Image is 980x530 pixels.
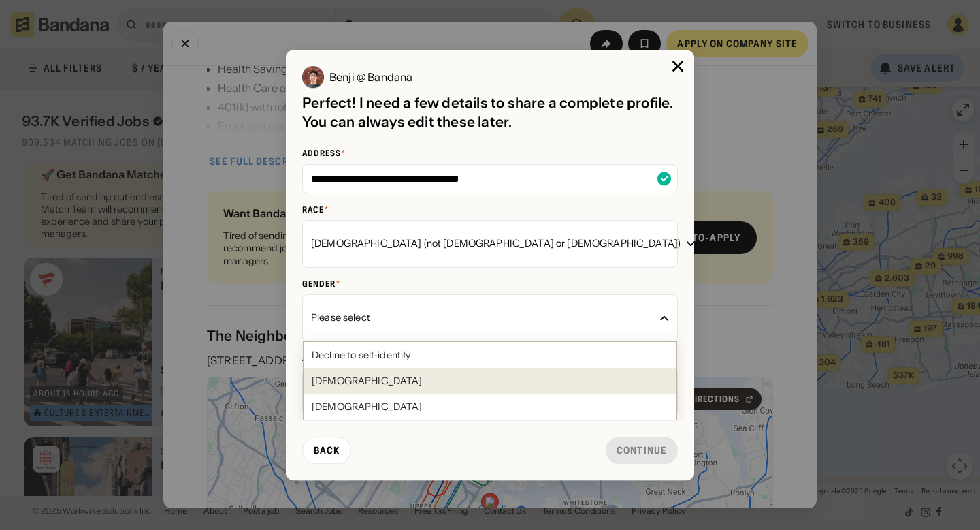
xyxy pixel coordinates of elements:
div: Back [314,446,340,455]
img: Benji @ Bandana [302,66,324,88]
div: Address [302,148,678,159]
div: Please select [311,307,654,331]
div: Decline to self-identify [312,350,668,360]
div: [DEMOGRAPHIC_DATA] [312,402,668,411]
div: Race [302,204,678,215]
div: Gender [302,279,678,290]
div: Benji @ Bandana [329,72,412,82]
div: [DEMOGRAPHIC_DATA] (not [DEMOGRAPHIC_DATA] or [DEMOGRAPHIC_DATA]) [311,232,681,256]
div: Are you 18? [302,353,678,364]
div: [DEMOGRAPHIC_DATA] [312,376,668,386]
div: Continue [617,446,667,455]
div: Perfect! I need a few details to share a complete profile. You can always edit these later. [302,93,678,131]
